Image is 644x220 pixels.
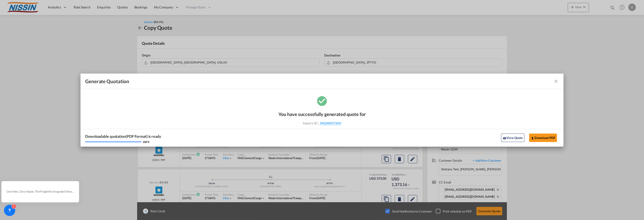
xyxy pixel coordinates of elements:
[143,140,149,144] div: 100 %
[531,136,534,140] md-icon: icon-download
[319,121,341,125] span: INQ48927605
[85,78,129,84] span: Generate Quotation
[80,74,563,147] md-dialog: Generate Quotation You ...
[503,136,506,140] md-icon: icon-eye
[316,95,328,107] md-icon: icon-checkbox-marked-circle
[295,121,349,125] div: Inquiry ID :
[278,111,366,117] div: You have successfully generated quote for
[501,134,524,142] button: icon-eyeView Quote
[529,134,557,142] button: Download PDF
[85,134,161,139] div: Downloadable quotation(PDF Format) is ready
[553,78,559,84] md-icon: icon-close fg-AAA8AD cursor m-0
